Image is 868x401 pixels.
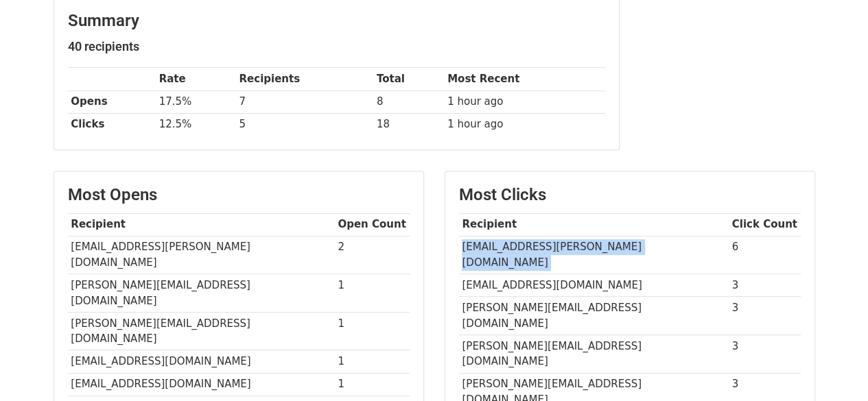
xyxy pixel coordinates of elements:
h3: Most Clicks [459,185,801,205]
td: 1 hour ago [444,90,605,113]
h5: 40 recipients [68,39,605,54]
td: [PERSON_NAME][EMAIL_ADDRESS][DOMAIN_NAME] [459,335,729,373]
td: 5 [236,113,373,136]
th: Rate [156,68,236,90]
iframe: Chat Widget [799,335,868,401]
td: [EMAIL_ADDRESS][DOMAIN_NAME] [459,274,729,297]
td: 2 [335,236,410,274]
td: [PERSON_NAME][EMAIL_ADDRESS][DOMAIN_NAME] [459,297,729,335]
h3: Summary [68,11,605,31]
td: [PERSON_NAME][EMAIL_ADDRESS][DOMAIN_NAME] [68,274,335,313]
td: 3 [729,297,801,335]
th: Opens [68,90,156,113]
th: Recipients [236,68,373,90]
td: 17.5% [156,90,236,113]
h3: Most Opens [68,185,410,205]
td: 1 [335,274,410,313]
th: Most Recent [444,68,605,90]
td: 3 [729,335,801,373]
td: 1 [335,350,410,373]
td: 6 [729,236,801,274]
th: Recipient [68,213,335,236]
td: 3 [729,274,801,297]
th: Total [373,68,444,90]
td: 1 hour ago [444,113,605,136]
th: Open Count [335,213,410,236]
td: 12.5% [156,113,236,136]
td: 7 [236,90,373,113]
td: [EMAIL_ADDRESS][PERSON_NAME][DOMAIN_NAME] [68,236,335,274]
td: [EMAIL_ADDRESS][PERSON_NAME][DOMAIN_NAME] [459,236,729,274]
td: 8 [373,90,444,113]
td: 1 [335,373,410,396]
th: Click Count [729,213,801,236]
td: [PERSON_NAME][EMAIL_ADDRESS][DOMAIN_NAME] [68,312,335,350]
td: [EMAIL_ADDRESS][DOMAIN_NAME] [68,373,335,396]
td: [EMAIL_ADDRESS][DOMAIN_NAME] [68,350,335,373]
th: Recipient [459,213,729,236]
td: 18 [373,113,444,136]
td: 1 [335,312,410,350]
th: Clicks [68,113,156,136]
